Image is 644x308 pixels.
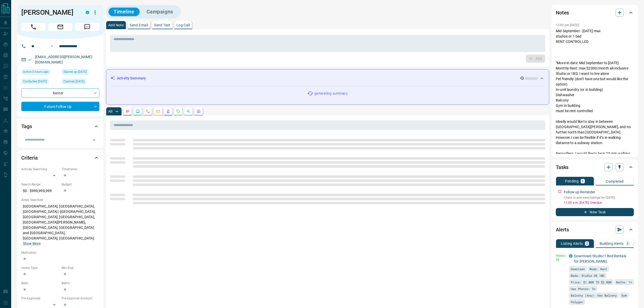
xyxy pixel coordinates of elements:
[561,242,583,245] p: Listing Alerts
[136,109,140,113] svg: Lead Browsing Activity
[156,109,160,113] svg: Emails
[589,266,607,271] span: Mode: Rent
[556,23,579,27] p: 12:00 pm [DATE]
[176,109,180,113] svg: Requests
[556,28,634,178] p: Mid September - [DATE] max studios or 1 bed RENT CONTROLLED "Move-in date: Mid September to [DATE...
[21,198,99,202] p: Areas Searched:
[21,182,59,187] p: Search Range:
[606,180,624,183] p: Completed
[556,208,634,216] button: New Task
[565,179,579,183] p: Pending
[86,11,89,14] div: condos.ca
[62,281,99,285] p: Baths:
[62,182,99,187] p: Budget:
[627,242,629,245] p: 1
[21,281,59,285] p: Beds:
[126,109,130,113] svg: Notes
[21,102,99,111] div: Future Follow Up
[141,8,178,16] button: Campaigns
[186,109,190,113] svg: Opportunities
[556,163,568,171] h2: Tasks
[28,58,31,61] svg: Email Verified
[582,179,584,183] p: 1
[556,253,566,258] p: Weekly
[23,241,41,246] button: Show More
[166,109,170,113] svg: Listing Alerts
[571,280,612,285] span: Price: $1,800 TO $2,000
[21,154,38,162] h2: Criteria
[569,254,573,258] div: condos.ca
[146,109,150,113] svg: Calls
[23,79,47,84] span: Contacted [DATE]
[21,266,59,270] p: Home Type:
[109,8,139,16] button: Timeline
[564,195,634,200] p: Check in and send listings for [DATE]
[556,7,634,19] div: Notes
[63,79,84,84] span: Claimed [DATE]
[21,120,99,132] div: Tags
[21,69,59,76] div: Fri Aug 15 2025
[21,250,99,255] p: Motivation:
[110,74,545,83] div: Activity Summary
[21,122,32,130] h2: Tags
[564,190,595,195] p: Follow up Reminder
[35,55,92,64] a: [EMAIL_ADDRESS][PERSON_NAME][DOMAIN_NAME]
[21,202,99,248] p: [GEOGRAPHIC_DATA], [GEOGRAPHIC_DATA], [GEOGRAPHIC_DATA] | [GEOGRAPHIC_DATA], [GEOGRAPHIC_DATA], [...
[108,110,112,113] p: All
[21,187,59,195] p: $0 - $999,999,999
[21,296,59,301] p: Pre-Approved:
[21,8,78,16] h1: [PERSON_NAME]
[600,242,624,245] p: Building Alerts
[108,23,124,27] p: Add Note
[556,9,569,17] h2: Notes
[62,167,99,172] p: Timeframe:
[556,258,559,262] svg: Email
[571,293,617,298] span: Balcony (Any): Has Balcony
[556,226,569,234] h2: Alerts
[556,161,634,173] div: Tasks
[21,79,59,86] div: Fri Jul 25 2025
[62,296,99,301] p: Pre-Approval Amount:
[63,69,87,74] span: Signed up [DATE]
[62,266,99,270] p: Min Size:
[21,152,99,164] div: Criteria
[62,69,99,76] div: Sun Jan 05 2025
[196,109,201,113] svg: Agent Actions
[21,23,46,31] span: Call
[154,23,170,27] p: Send Text
[91,136,98,144] button: Open
[564,200,634,205] p: 11:00 a.m. [DATE] - Overdue
[130,23,148,27] p: Send Email
[556,224,634,236] div: Alerts
[75,23,99,31] span: Message
[117,76,146,81] p: Activity Summary
[586,242,588,245] p: 2
[21,167,59,172] p: Actively Searching:
[571,273,604,278] span: Beds: Studio OR 1BD
[571,266,585,271] span: Downtown
[21,88,99,98] div: Renter
[48,23,73,31] span: Email
[621,293,627,298] span: Gym
[616,280,632,285] span: Baths: 1+
[49,43,55,49] button: Open
[571,299,583,304] span: Polygon
[62,79,99,86] div: Sun Jan 05 2025
[23,69,49,74] span: Active 5 hours ago
[176,23,190,27] p: Log Call
[571,286,596,291] span: Has Photos: 5+
[574,254,626,263] a: Downtown Studio/1 Bed Rentals for [PERSON_NAME]
[314,91,348,96] p: generating summary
